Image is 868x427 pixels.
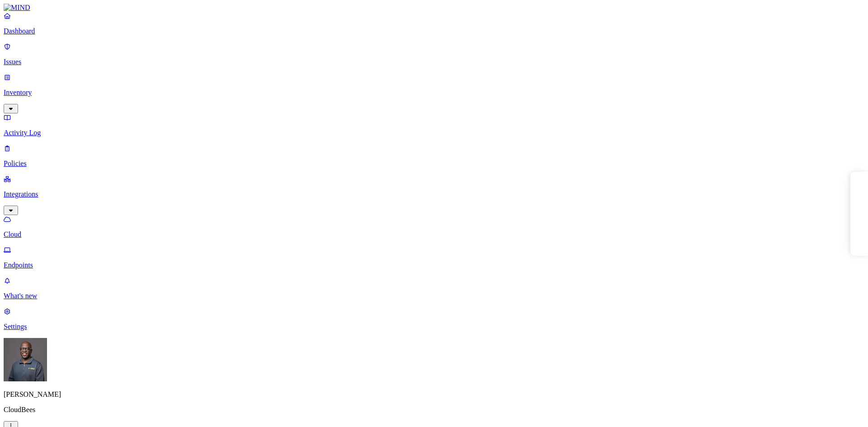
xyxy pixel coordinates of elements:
[4,215,864,239] a: Cloud
[4,246,864,269] a: Endpoints
[4,12,864,35] a: Dashboard
[4,190,864,198] p: Integrations
[4,390,864,399] p: [PERSON_NAME]
[4,338,47,381] img: Gregory Thomas
[4,323,864,331] p: Settings
[4,42,864,66] a: Issues
[4,58,864,66] p: Issues
[4,4,30,12] img: MIND
[4,89,864,97] p: Inventory
[4,160,864,168] p: Policies
[4,307,864,331] a: Settings
[4,27,864,35] p: Dashboard
[4,230,864,239] p: Cloud
[4,73,864,112] a: Inventory
[4,261,864,269] p: Endpoints
[4,129,864,137] p: Activity Log
[4,292,864,300] p: What's new
[4,175,864,214] a: Integrations
[4,113,864,137] a: Activity Log
[4,144,864,168] a: Policies
[4,4,864,12] a: MIND
[4,406,864,414] p: CloudBees
[4,277,864,300] a: What's new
